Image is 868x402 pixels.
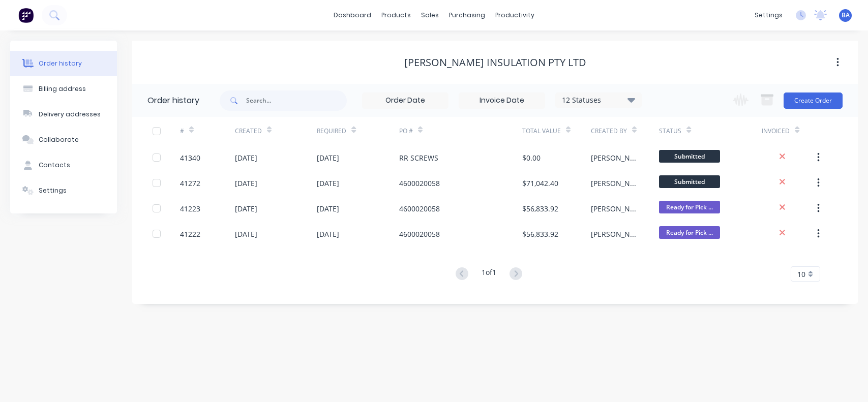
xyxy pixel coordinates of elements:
div: 41222 [180,229,200,239]
div: 1 of 1 [482,267,496,282]
div: [DATE] [235,152,257,163]
button: Order history [10,51,117,76]
div: [DATE] [317,229,339,239]
div: Settings [39,186,67,195]
div: [PERSON_NAME] Insulation Pty Ltd [404,56,586,69]
div: # [180,117,235,145]
input: Search... [246,90,347,111]
div: Created [235,117,317,145]
div: $71,042.40 [522,178,558,189]
div: Status [659,127,681,136]
div: Status [659,117,762,145]
div: 41272 [180,178,200,189]
span: Submitted [659,175,720,188]
div: [DATE] [235,203,257,214]
span: Ready for Pick ... [659,201,720,213]
div: [PERSON_NAME] [591,178,639,189]
a: dashboard [328,8,376,23]
button: Create Order [784,92,843,109]
div: 12 Statuses [556,95,641,106]
button: Billing address [10,76,117,102]
button: Collaborate [10,127,117,152]
div: [DATE] [317,178,339,189]
img: Factory [18,8,34,23]
button: Contacts [10,152,117,178]
input: Order Date [363,93,448,108]
div: [PERSON_NAME] [591,152,639,163]
span: Submitted [659,150,720,163]
div: [DATE] [317,152,339,163]
div: $56,833.92 [522,229,558,239]
button: Delivery addresses [10,102,117,127]
div: $56,833.92 [522,203,558,214]
div: [PERSON_NAME] [591,203,639,214]
div: Required [317,127,346,136]
span: BA [842,11,850,20]
div: Created By [591,127,627,136]
div: Invoiced [762,117,817,145]
button: Settings [10,178,117,203]
div: $0.00 [522,152,541,163]
div: purchasing [444,8,490,23]
div: PO # [399,117,522,145]
span: 10 [797,269,805,280]
div: # [180,127,184,136]
div: products [376,8,416,23]
div: [DATE] [235,229,257,239]
div: Order history [39,59,82,68]
div: Contacts [39,161,70,170]
div: [DATE] [317,203,339,214]
div: 41223 [180,203,200,214]
div: Invoiced [762,127,790,136]
div: Delivery addresses [39,110,101,119]
div: productivity [490,8,540,23]
div: sales [416,8,444,23]
div: Total Value [522,117,591,145]
div: Required [317,117,399,145]
div: [PERSON_NAME] [591,229,639,239]
div: PO # [399,127,413,136]
span: Ready for Pick ... [659,226,720,239]
div: 4600020058 [399,178,440,189]
div: Created [235,127,262,136]
div: Billing address [39,84,86,94]
div: Total Value [522,127,561,136]
div: [DATE] [235,178,257,189]
div: Created By [591,117,660,145]
div: 4600020058 [399,229,440,239]
div: RR SCREWS [399,152,438,163]
div: 4600020058 [399,203,440,214]
div: 41340 [180,152,200,163]
div: Collaborate [39,135,79,144]
input: Invoice Date [459,93,545,108]
div: Order history [147,95,199,107]
div: settings [750,8,788,23]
